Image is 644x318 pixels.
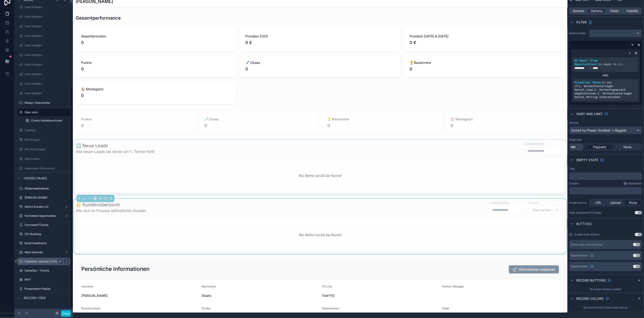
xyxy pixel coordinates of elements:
[611,9,619,13] span: Fields
[25,214,63,218] label: Formatted Opportunities
[577,20,587,25] span: Filter
[25,157,69,161] label: Alle Kunden
[611,200,621,205] span: Upload
[25,111,67,114] label: Über mich
[24,296,46,300] span: Record view
[25,138,69,142] label: Rückfragen
[533,208,554,212] span: Hier suchen...
[17,203,70,210] a: Aktive Kunden 2.0
[569,211,602,215] div: Hide component if empty
[17,61,70,68] a: Lead anlegen
[570,127,642,134] div: Sorted by Phase: Smallest -> Biggest
[577,112,603,116] span: Sort And Limit
[25,101,69,105] label: Muster-Dokumente
[569,31,588,35] label: Relative filter
[591,9,603,13] span: Options
[17,70,70,78] a: Lead anlegen
[569,138,582,142] label: Page size
[299,232,341,238] h2: No items could be found
[596,92,598,95] span: ,
[575,59,598,66] span: HV Email (from Opportunities)
[575,81,601,84] span: Formatted: Phase
[76,208,146,213] span: Alle sich im Prozess befindlichen Kunden
[17,13,70,20] a: Lead anlegen
[25,72,69,76] label: Lead anlegen
[17,90,70,97] a: Lead anlegen
[17,23,70,30] a: Lead anlegen
[25,269,69,272] label: SalesOps - Tickets
[569,121,579,125] label: Sorting
[25,53,69,57] label: Lead anlegen
[593,88,594,92] span: ,
[17,285,70,292] a: Presentation PopUp
[571,265,588,268] span: Import button
[24,176,47,181] span: Hidden pages
[529,206,563,214] button: Select Button
[489,201,509,205] label: Kundenname
[25,82,69,85] label: Lead anlegen
[25,251,63,254] label: Mein Kalender
[17,32,70,39] a: Lead anlegen
[25,205,63,209] label: Aktive Kunden 2.0
[593,145,606,149] span: Paginate
[25,63,69,66] label: Lead anlegen
[25,232,69,236] label: SC1 Booking
[569,182,579,185] label: Subtitle
[571,254,588,257] span: Export button
[23,117,70,124] a: Create Handelsvertreter
[25,5,69,9] label: Lead anlegen
[17,267,70,274] a: SalesOps - Tickets
[17,240,70,247] a: Email Dashboard
[25,260,63,263] label: Customer Journey 2.0 Folder
[76,202,146,208] h1: 👑 Kundenübersicht
[17,51,70,59] a: Lead anlegen
[25,15,69,18] label: Lead anlegen
[569,167,575,171] label: Title
[17,127,70,134] a: Updates
[569,201,588,204] label: Image source
[25,44,69,47] label: Lead anlegen
[569,173,642,180] div: scrollable content
[627,9,639,13] span: Visibility
[17,194,70,201] a: [PERSON_NAME]
[17,99,70,106] a: Muster-Dokumente
[17,146,70,153] a: Alte Rückfragen
[17,212,70,220] a: Formatted Opportunities
[629,200,637,205] span: None
[17,80,70,87] a: Lead anlegen
[624,182,642,185] a: Markdown
[17,136,70,143] a: Rückfragen
[569,127,642,134] button: Sorted by Phase: Smallest -> Biggest
[25,187,69,190] label: Wissensdatenbank
[17,3,70,11] a: Lead anlegen
[573,74,639,77] div: AND
[25,241,69,245] label: Email Dashboard
[575,85,632,99] span: 1. Verkaufsunterlagen bereit Lead 1. Verkaufsgespräch abgeschlossen 2. Verkaufsunterlagen bereit ...
[25,278,69,282] label: MVT
[595,200,602,205] span: URL
[17,155,70,163] a: Alle Kunden
[25,196,69,199] label: [PERSON_NAME]
[17,185,70,192] a: Wissensdatenbank
[569,187,642,194] div: scrollable content
[61,310,71,317] button: Done
[17,276,70,283] a: MVT
[25,167,69,170] label: Allgemeine Dokumente
[17,165,70,172] a: Allgemeine Dokumente
[567,304,644,311] div: No record colors have been set up
[575,233,600,236] label: Enable bulk actions
[25,24,69,28] label: Lead anlegen
[577,158,598,162] span: Empty state
[585,88,586,92] span: ,
[25,147,69,151] label: Alte Rückfragen
[25,287,69,291] label: Presentation PopUp
[25,34,69,38] label: Lead anlegen
[25,223,69,227] label: Formatted Tickets
[31,119,63,122] span: Create Handelsvertreter
[577,222,592,226] span: Buttons
[17,42,70,49] a: Lead anlegen
[17,221,70,229] a: Formatted Tickets
[25,91,69,95] label: Lead anlegen
[624,145,632,149] span: None
[567,286,644,293] div: No action buttons added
